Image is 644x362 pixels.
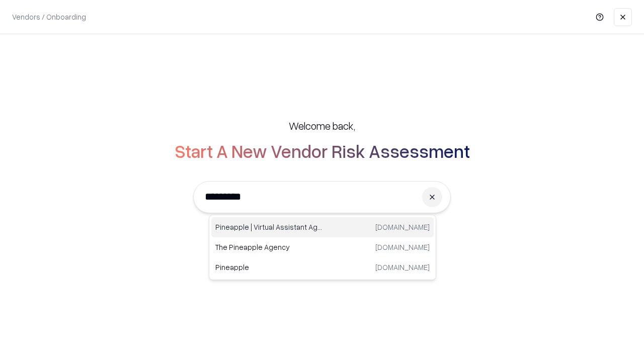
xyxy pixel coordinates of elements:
p: Vendors / Onboarding [12,12,86,22]
p: [DOMAIN_NAME] [375,242,430,252]
p: Pineapple [215,262,323,273]
div: Suggestions [209,215,436,280]
h5: Welcome back, [289,119,355,133]
h2: Start A New Vendor Risk Assessment [175,141,470,161]
p: [DOMAIN_NAME] [375,222,430,232]
p: The Pineapple Agency [215,242,323,252]
p: [DOMAIN_NAME] [375,262,430,273]
p: Pineapple | Virtual Assistant Agency [215,222,323,232]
